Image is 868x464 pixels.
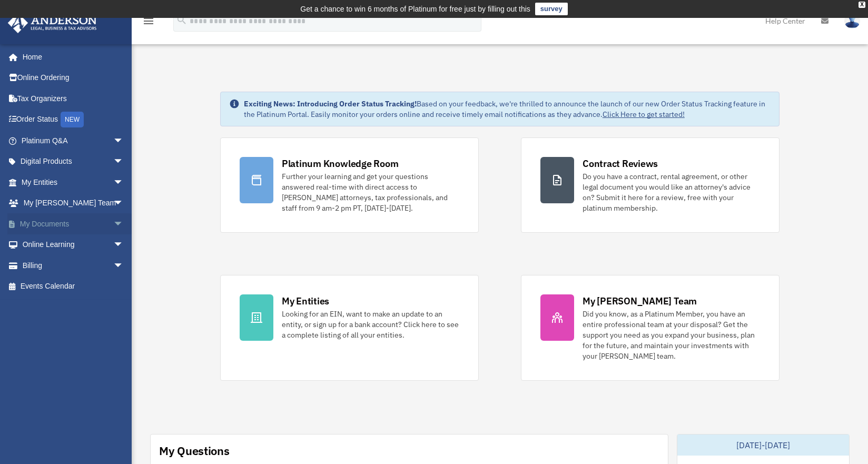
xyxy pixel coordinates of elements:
a: Online Ordering [7,67,140,88]
div: NEW [61,112,84,127]
span: arrow_drop_down [113,213,134,235]
a: My [PERSON_NAME] Teamarrow_drop_down [7,193,140,214]
a: Online Learningarrow_drop_down [7,234,140,255]
a: Click Here to get started! [603,110,685,119]
div: My [PERSON_NAME] Team [583,294,697,308]
div: [DATE]-[DATE] [677,435,849,456]
span: arrow_drop_down [113,172,134,193]
div: Did you know, as a Platinum Member, you have an entire professional team at your disposal? Get th... [583,309,760,361]
a: My Entities Looking for an EIN, want to make an update to an entity, or sign up for a bank accoun... [220,275,479,381]
a: Tax Organizers [7,88,140,109]
span: arrow_drop_down [113,255,134,277]
a: Billingarrow_drop_down [7,255,140,276]
div: Further your learning and get your questions answered real-time with direct access to [PERSON_NAM... [282,171,459,213]
div: Looking for an EIN, want to make an update to an entity, or sign up for a bank account? Click her... [282,309,459,340]
span: arrow_drop_down [113,130,134,152]
strong: Exciting News: Introducing Order Status Tracking! [244,99,417,108]
div: close [859,2,865,8]
a: My Entitiesarrow_drop_down [7,172,140,193]
div: My Entities [282,294,329,308]
a: Platinum Q&Aarrow_drop_down [7,130,140,151]
span: arrow_drop_down [113,193,134,214]
a: Digital Productsarrow_drop_down [7,151,140,172]
div: Contract Reviews [583,157,658,170]
img: User Pic [844,13,860,28]
a: survey [535,3,568,15]
div: Platinum Knowledge Room [282,157,399,170]
a: My [PERSON_NAME] Team Did you know, as a Platinum Member, you have an entire professional team at... [521,275,780,381]
span: arrow_drop_down [113,151,134,173]
a: My Documentsarrow_drop_down [7,213,140,234]
a: menu [142,18,155,27]
div: Get a chance to win 6 months of Platinum for free just by filling out this [300,3,530,15]
a: Home [7,46,134,67]
img: Anderson Advisors Platinum Portal [5,13,100,33]
i: search [176,14,188,26]
a: Contract Reviews Do you have a contract, rental agreement, or other legal document you would like... [521,137,780,233]
a: Platinum Knowledge Room Further your learning and get your questions answered real-time with dire... [220,137,479,233]
span: arrow_drop_down [113,234,134,256]
div: Based on your feedback, we're thrilled to announce the launch of our new Order Status Tracking fe... [244,98,771,120]
a: Events Calendar [7,276,140,297]
div: Do you have a contract, rental agreement, or other legal document you would like an attorney's ad... [583,171,760,213]
i: menu [142,15,155,27]
div: My Questions [159,443,230,459]
a: Order StatusNEW [7,109,140,131]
